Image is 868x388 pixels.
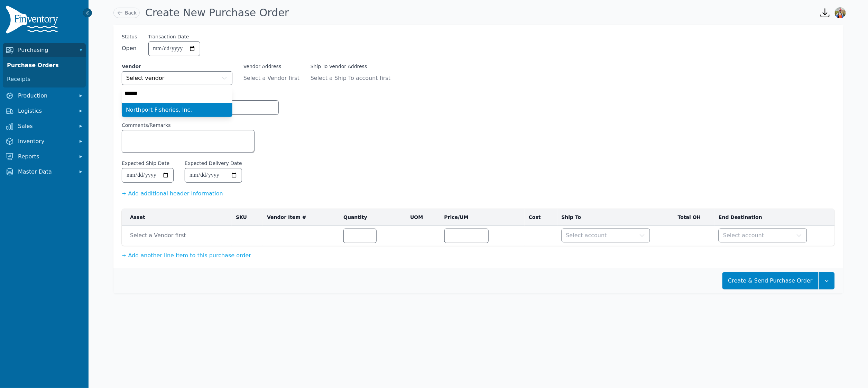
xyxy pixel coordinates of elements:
label: Vendor Address [243,63,299,70]
label: Vendor [122,63,232,70]
a: Back [113,8,140,18]
button: Logistics [3,104,86,118]
label: Ship To Vendor Address [311,63,399,70]
img: Sera Wheeler [835,7,846,18]
button: Select account [562,229,650,242]
th: Quantity [339,209,406,226]
span: Select a Vendor first [130,231,228,240]
th: UOM [406,209,440,226]
input: Select vendor [122,86,232,100]
button: Sales [3,119,86,133]
button: + Add another line item to this purchase order [122,251,251,260]
button: Reports [3,150,86,164]
button: Master Data [3,165,86,179]
th: Total OH [664,209,715,226]
button: Create & Send Purchase Order [722,272,819,289]
button: Production [3,89,86,103]
label: Comments/Remarks [122,122,255,129]
label: Transaction Date [148,33,189,40]
span: Select vendor [126,74,164,82]
span: Purchasing [18,46,73,54]
th: Vendor Item # [263,209,339,226]
th: SKU [232,209,263,226]
th: Ship To [557,209,664,226]
button: Inventory [3,135,86,148]
span: Northport Fisheries, Inc. [126,106,192,114]
ul: Select vendor [122,103,232,117]
a: Receipts [4,72,84,86]
span: Inventory [18,137,73,146]
span: Select a Ship To account first [311,74,399,82]
span: Select account [566,231,607,240]
span: Master Data [18,168,73,176]
span: Select account [723,231,764,240]
th: Cost [525,209,557,226]
a: Purchase Orders [4,58,84,72]
span: Select a Vendor first [243,74,299,82]
span: Sales [18,122,73,130]
span: Reports [18,153,73,161]
span: Production [18,92,73,100]
button: Select vendor [122,71,232,85]
th: Asset [122,209,232,226]
label: Expected Ship Date [122,160,169,167]
img: Finventory [6,6,61,36]
h1: Create New Purchase Order [145,7,289,19]
span: Open [122,44,137,53]
label: Expected Delivery Date [185,160,242,167]
th: End Destination [714,209,821,226]
span: Logistics [18,107,73,115]
button: Select account [719,229,807,242]
th: Price/UM [440,209,525,226]
span: Status [122,33,137,40]
button: Purchasing [3,43,86,57]
button: + Add additional header information [122,190,223,198]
